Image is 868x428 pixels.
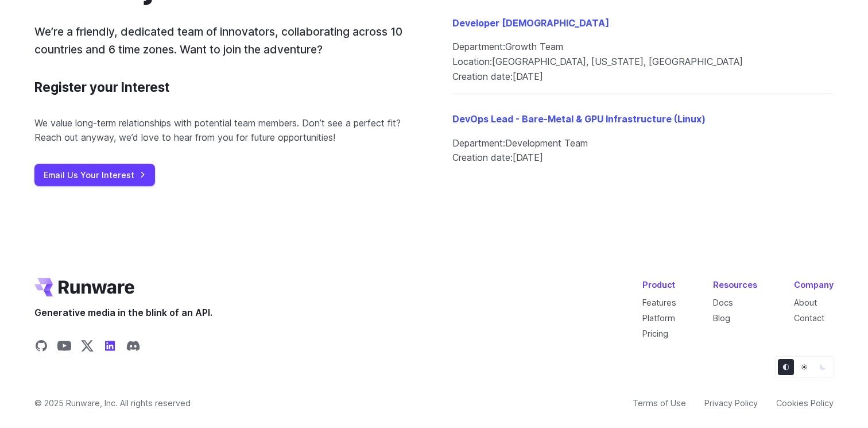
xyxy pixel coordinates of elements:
[642,313,675,323] a: Platform
[34,23,416,58] p: We’re a friendly, dedicated team of innovators, collaborating across 10 countries and 6 time zone...
[452,41,505,52] span: Department:
[34,116,416,145] p: We value long-term relationships with potential team members. Don’t see a perfect fit? Reach out ...
[452,136,834,151] li: Development Team
[452,137,505,149] span: Department:
[103,339,117,356] a: Share on LinkedIn
[642,298,676,307] a: Features
[452,70,834,84] li: [DATE]
[633,396,686,410] a: Terms of Use
[704,396,758,410] a: Privacy Policy
[452,71,513,82] span: Creation date:
[34,278,134,296] a: Go to /
[642,329,668,338] a: Pricing
[452,17,609,29] a: Developer [DEMOGRAPHIC_DATA]
[778,359,794,375] button: Default
[34,77,169,98] h3: Register your Interest
[34,396,191,410] span: © 2025 Runware, Inc. All rights reserved
[34,306,212,321] span: Generative media in the blink of an API.
[452,113,706,125] a: DevOps Lead - Bare-Metal & GPU Infrastructure (Linux)
[815,359,831,375] button: Dark
[713,313,730,323] a: Blog
[776,396,834,410] a: Cookies Policy
[713,298,733,307] a: Docs
[713,278,757,291] div: Resources
[794,313,824,323] a: Contact
[80,339,94,356] a: Share on X
[796,359,812,375] button: Light
[452,55,834,70] li: [GEOGRAPHIC_DATA], [US_STATE], [GEOGRAPHIC_DATA]
[452,152,513,163] span: Creation date:
[452,151,834,165] li: [DATE]
[34,164,155,186] a: Email Us Your Interest
[57,339,71,356] a: Share on YouTube
[452,56,492,67] span: Location:
[642,278,676,291] div: Product
[34,339,48,356] a: Share on GitHub
[775,356,834,378] ul: Theme selector
[452,40,834,55] li: Growth Team
[794,298,817,307] a: About
[126,339,140,356] a: Share on Discord
[794,278,834,291] div: Company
